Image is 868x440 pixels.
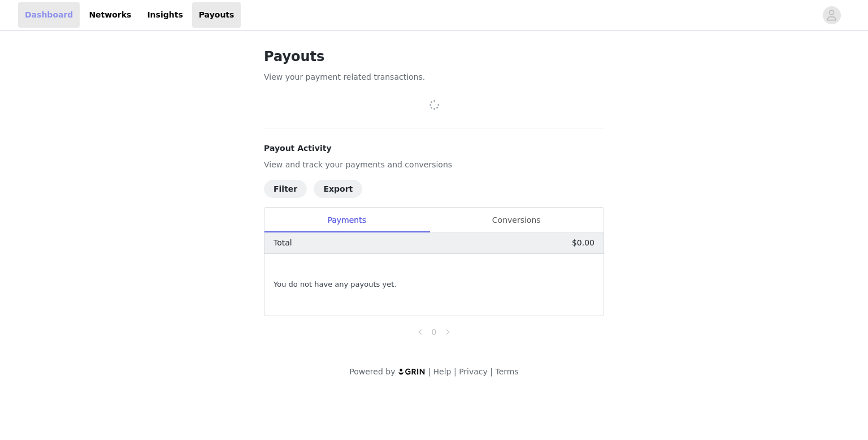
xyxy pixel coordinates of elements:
[572,237,594,249] p: $0.00
[140,2,189,28] a: Insights
[441,325,454,339] li: Next Page
[274,237,292,249] p: Total
[264,159,604,171] p: View and track your payments and conversions
[428,326,440,338] a: 0
[274,279,396,290] span: You do not have any payouts yet.
[826,6,837,24] div: avatar
[398,368,426,375] img: logo
[18,2,80,28] a: Dashboard
[495,367,518,376] a: Terms
[82,2,138,28] a: Networks
[459,367,488,376] a: Privacy
[428,367,431,376] span: |
[427,325,441,339] li: 0
[444,329,451,335] i: icon: right
[490,367,493,376] span: |
[264,180,307,198] button: Filter
[264,208,429,233] div: Payments
[349,367,395,376] span: Powered by
[264,46,604,67] h1: Payouts
[192,2,241,28] a: Payouts
[454,367,457,376] span: |
[264,71,604,83] p: View your payment related transactions.
[314,180,362,198] button: Export
[417,329,424,335] i: icon: left
[414,325,427,339] li: Previous Page
[433,367,452,376] a: Help
[264,143,604,154] h4: Payout Activity
[429,208,604,233] div: Conversions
